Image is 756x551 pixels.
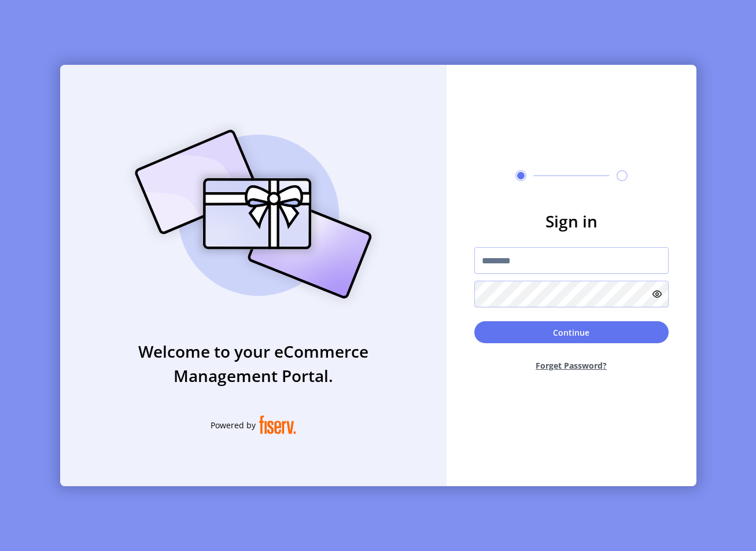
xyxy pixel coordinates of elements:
[60,339,447,388] h3: Welcome to your eCommerce Management Portal.
[474,350,669,381] button: Forget Password?
[117,117,389,311] img: card_Illustration.svg
[474,209,669,233] h3: Sign in
[211,419,256,431] span: Powered by
[474,321,669,343] button: Continue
